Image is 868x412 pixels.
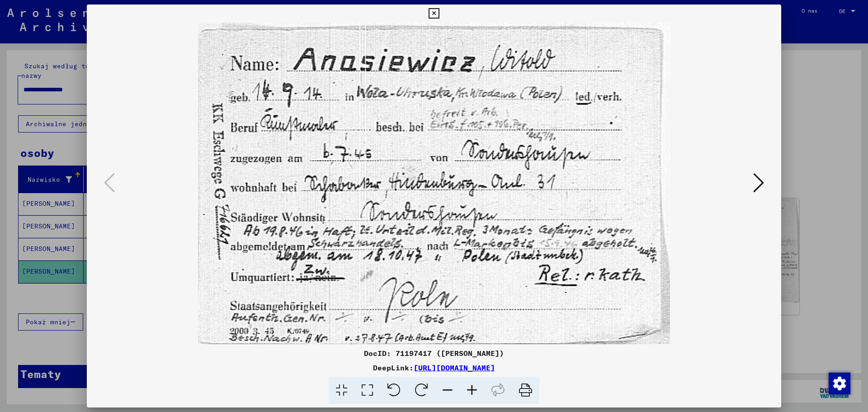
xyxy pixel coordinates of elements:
font: DocID: 71197417 ([PERSON_NAME]) [364,349,504,358]
a: [URL][DOMAIN_NAME] [414,363,495,372]
font: DeepLink: [373,363,414,372]
img: 001.jpg [118,23,750,344]
img: Zmiana zgody [829,373,850,394]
